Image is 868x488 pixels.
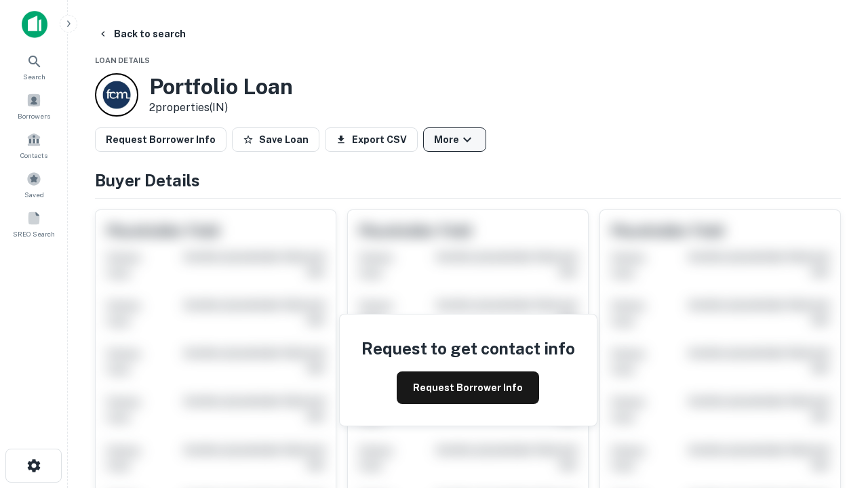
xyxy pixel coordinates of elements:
[397,371,539,404] button: Request Borrower Info
[149,100,293,116] p: 2 properties (IN)
[22,11,47,38] img: capitalize-icon.png
[149,74,293,100] h3: Portfolio Loan
[20,150,47,161] span: Contacts
[4,205,64,242] a: SREO Search
[361,336,575,361] h4: Request to get contact info
[95,127,226,152] button: Request Borrower Info
[4,87,64,124] a: Borrowers
[325,127,418,152] button: Export CSV
[92,22,191,46] button: Back to search
[4,127,64,163] a: Contacts
[24,189,44,200] span: Saved
[95,168,841,192] h4: Buyer Details
[423,127,486,152] button: More
[232,127,319,152] button: Save Loan
[13,228,55,239] span: SREO Search
[18,110,50,121] span: Borrowers
[800,336,868,401] iframe: Chat Widget
[4,166,64,203] a: Saved
[95,56,150,64] span: Loan Details
[23,71,45,82] span: Search
[4,48,64,85] a: Search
